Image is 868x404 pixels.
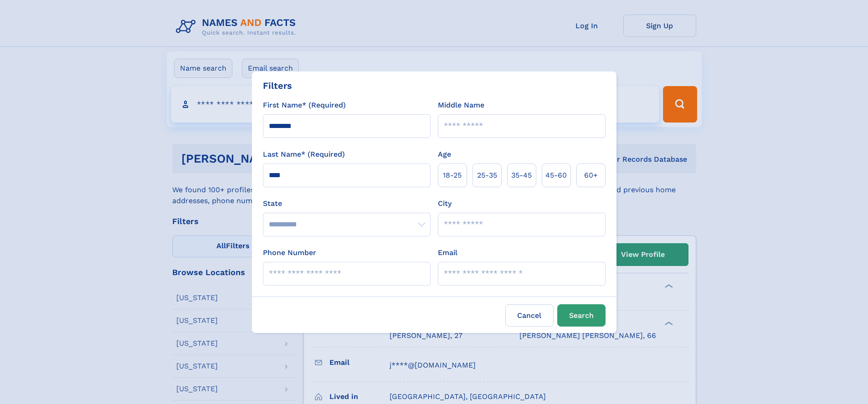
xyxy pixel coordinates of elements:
[438,100,484,111] label: Middle Name
[263,79,292,92] div: Filters
[557,304,606,327] button: Search
[263,149,345,160] label: Last Name* (Required)
[263,247,316,258] label: Phone Number
[545,170,567,181] span: 45‑60
[263,100,346,111] label: First Name* (Required)
[477,170,497,181] span: 25‑35
[438,247,457,258] label: Email
[438,198,452,209] label: City
[511,170,532,181] span: 35‑45
[505,304,554,327] label: Cancel
[584,170,598,181] span: 60+
[263,198,431,209] label: State
[438,149,451,160] label: Age
[443,170,462,181] span: 18‑25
